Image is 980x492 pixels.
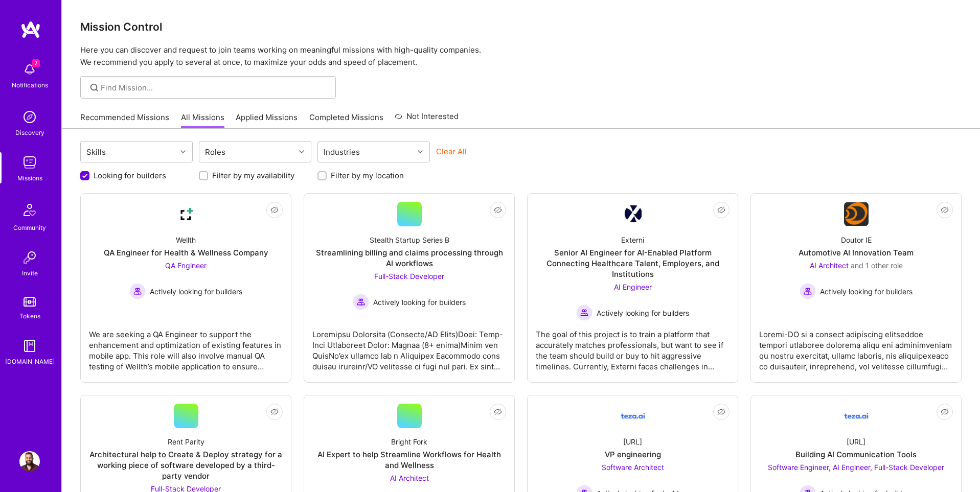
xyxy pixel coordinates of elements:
span: Actively looking for builders [820,286,913,297]
span: QA Engineer [165,261,207,270]
span: 7 [32,59,40,67]
span: AI Architect [390,474,429,482]
i: icon Chevron [299,149,304,154]
img: Company Logo [174,202,198,226]
span: Actively looking for builders [597,308,689,318]
div: Rent Parity [168,436,204,447]
div: Building AI Communication Tools [795,449,917,460]
a: Applied Missions [236,112,298,129]
a: All Missions [181,112,224,129]
i: icon EyeClosed [717,206,725,214]
i: icon EyeClosed [941,206,949,214]
div: Discovery [15,127,44,138]
a: Stealth Startup Series BStreamlining billing and claims processing through AI workflowsFull-Stack... [312,202,506,374]
img: tokens [24,297,36,307]
div: Loremipsu Dolorsita (Consecte/AD Elits)Doei: Temp-Inci Utlaboreet Dolor: Magnaa (8+ enima)Minim v... [312,321,506,372]
img: discovery [19,107,40,127]
img: Actively looking for builders [800,283,816,299]
i: icon Chevron [180,149,186,154]
img: Company Logo [844,202,869,226]
div: [URL] [847,436,865,447]
span: AI Architect [810,261,849,270]
div: [DOMAIN_NAME] [5,356,55,367]
a: Company LogoDoutor IEAutomotive AI Innovation TeamAI Architect and 1 other roleActively looking f... [759,202,953,374]
a: Company LogoWellthQA Engineer for Health & Wellness CompanyQA Engineer Actively looking for build... [89,202,283,374]
i: icon SearchGrey [88,82,100,93]
div: [URL] [623,436,642,447]
div: Architectural help to Create & Deploy strategy for a working piece of software developed by a thi... [89,449,283,481]
i: icon EyeClosed [941,408,949,416]
span: Software Engineer, AI Engineer, Full-Stack Developer [768,463,944,472]
input: Find Mission... [101,82,328,93]
span: Actively looking for builders [373,297,466,308]
label: Filter by my location [331,170,404,181]
div: Invite [22,268,38,278]
button: Clear All [436,146,467,157]
img: Invite [19,247,40,268]
i: icon EyeClosed [494,206,502,214]
h3: Mission Control [80,20,962,33]
img: User Avatar [19,451,40,472]
div: Automotive AI Innovation Team [799,247,914,258]
div: Streamlining billing and claims processing through AI workflows [312,247,506,269]
div: Externi [621,235,644,245]
a: Company LogoExterniSenior AI Engineer for AI-Enabled Platform Connecting Healthcare Talent, Emplo... [536,202,730,374]
span: Software Architect [602,463,664,472]
img: teamwork [19,152,40,173]
div: Tokens [19,311,40,321]
p: Here you can discover and request to join teams working on meaningful missions with high-quality ... [80,44,962,68]
div: Skills [84,145,108,159]
div: The goal of this project is to train a platform that accurately matches professionals, but want t... [536,321,730,372]
i: icon EyeClosed [494,408,502,416]
span: AI Engineer [614,283,652,291]
img: logo [20,20,41,39]
a: User Avatar [17,451,42,472]
div: Loremi-DO si a consect adipiscing elitseddoe tempori utlaboree dolorema aliqu eni adminimveniam q... [759,321,953,372]
span: and 1 other role [851,261,903,270]
img: Company Logo [624,205,642,223]
i: icon EyeClosed [270,206,279,214]
img: Actively looking for builders [353,294,369,310]
label: Looking for builders [94,170,166,181]
div: Missions [17,173,42,183]
a: Recommended Missions [80,112,169,129]
img: Actively looking for builders [129,283,146,299]
div: AI Expert to help Streamline Workflows for Health and Wellness [312,449,506,471]
div: Bright Fork [391,436,427,447]
i: icon Chevron [418,149,423,154]
div: Wellth [176,235,196,245]
div: Doutor IE [841,235,872,245]
div: Community [13,222,46,233]
img: Actively looking for builders [576,304,592,321]
img: Company Logo [621,404,645,428]
div: VP engineering [605,449,661,460]
img: guide book [19,336,40,356]
div: Industries [321,145,362,159]
img: Company Logo [844,404,869,428]
i: icon EyeClosed [717,408,725,416]
img: bell [19,59,40,80]
div: Notifications [12,80,48,90]
span: Full-Stack Developer [374,272,444,280]
span: Actively looking for builders [150,286,242,297]
i: icon EyeClosed [270,408,279,416]
a: Not Interested [395,110,459,129]
div: Roles [202,145,228,159]
div: Stealth Startup Series B [370,235,449,245]
label: Filter by my availability [212,170,294,181]
div: QA Engineer for Health & Wellness Company [104,247,268,258]
div: We are seeking a QA Engineer to support the enhancement and optimization of existing features in ... [89,321,283,372]
img: Community [17,198,42,222]
a: Completed Missions [309,112,383,129]
div: Senior AI Engineer for AI-Enabled Platform Connecting Healthcare Talent, Employers, and Institutions [536,247,730,279]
